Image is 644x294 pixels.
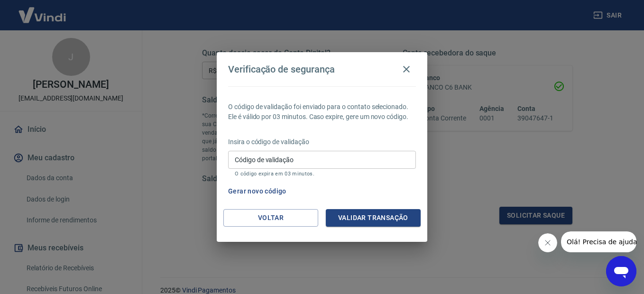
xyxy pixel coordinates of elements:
[228,137,416,147] p: Insira o código de validação
[228,64,335,75] h4: Verificação de segurança
[228,102,416,122] p: O código de validação foi enviado para o contato selecionado. Ele é válido por 03 minutos. Caso e...
[6,7,80,14] span: Olá! Precisa de ajuda?
[224,183,290,200] button: Gerar novo código
[326,209,421,227] button: Validar transação
[538,233,557,252] iframe: Fechar mensagem
[223,209,318,227] button: Voltar
[561,231,636,252] iframe: Mensagem da empresa
[235,171,409,177] p: O código expira em 03 minutos.
[606,256,636,286] iframe: Botão para abrir a janela de mensagens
